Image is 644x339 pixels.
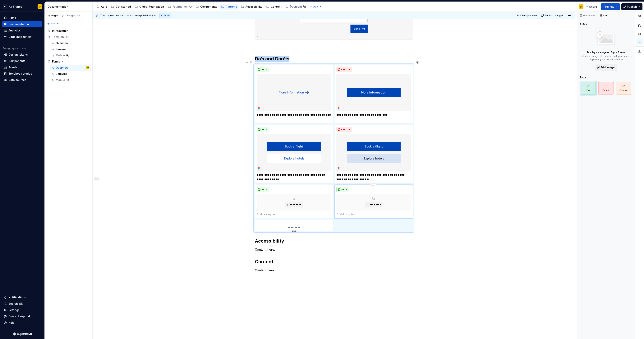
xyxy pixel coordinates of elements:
[200,5,217,9] div: Components
[51,22,56,25] span: Add
[194,4,219,10] a: Components
[50,52,91,58] a: Mobile
[255,238,413,244] h2: Accessibility
[220,4,239,10] a: Patterns
[255,56,413,62] h2: Do’s and Don’ts
[587,51,625,54] p: Display an image or Figma frame
[2,77,42,83] a: Data sources
[109,4,132,10] a: Get Started
[627,5,637,9] span: Publish
[8,22,29,26] div: Documentation
[52,29,68,33] div: Introduction
[255,247,413,252] p: Content here.
[8,16,16,20] div: Home
[76,14,80,17] span: 33
[621,3,642,10] button: Publish
[101,5,107,9] div: Aero
[13,332,32,336] svg: Supernova Logo
[66,14,80,17] div: Changes
[255,268,413,272] p: Content here.
[8,302,23,306] div: Search ⌘K
[598,82,614,95] span: Don't
[615,81,632,95] button: Caution
[595,64,617,71] button: Add image
[2,294,42,300] button: Notifications
[172,5,188,9] div: Foundation
[50,71,91,77] a: Blueweb
[133,4,166,10] a: Global Foundation
[46,21,60,26] button: Add
[255,259,413,265] h2: Content
[46,58,91,65] a: Forms
[8,295,26,299] div: Notifications
[50,77,91,83] a: Mobile
[87,66,89,70] div: EH
[56,47,67,51] div: Blueweb
[46,34,91,40] a: Template
[46,28,91,34] a: Introduction
[56,53,65,57] div: Mobile
[580,55,632,61] p: Upload an image file or select a Figma layer to display in your documentation.
[313,5,318,8] span: Add
[8,321,15,325] div: Help
[8,29,21,32] div: Analytics
[3,4,7,9] div: AD
[246,5,262,9] div: Accessibility
[2,313,42,319] button: Contact support
[578,13,597,18] button: Guidelines
[46,28,91,83] div: Page tree
[8,53,28,57] div: Design tokens
[604,5,614,9] span: Preview
[2,34,42,40] a: Code automation
[2,301,42,307] button: Search ⌘K
[257,134,331,171] img: b4e2d234-c89b-49d7-9bfb-52c4b8d12ea1.png
[2,27,42,34] a: Analytics
[520,14,537,17] span: Quick preview
[580,81,597,95] button: Do
[8,72,32,76] div: Storybook stories
[8,65,17,69] div: Assets
[52,35,65,39] div: Template
[2,52,42,58] a: Design tokens
[39,5,41,8] div: EH
[50,65,91,71] a: OverviewEH
[545,14,563,17] span: Publish changes
[336,134,411,171] img: 3064ec63-0877-40c2-9975-3ad93162637f.png
[52,60,60,63] div: Forms
[336,74,411,111] img: 754c18a7-558b-47cf-b770-d9a3dc94ec7a.png
[2,15,42,21] a: Home
[9,5,22,9] div: Air France
[2,64,42,70] a: Assets
[95,4,109,10] a: Aero
[1,2,44,11] button: ADAir FranceEH
[540,13,565,18] button: Publish changes
[616,82,631,95] span: Caution
[48,14,59,17] div: Pages
[139,5,164,9] div: Global Foundation
[284,4,308,10] a: [Archive]
[584,3,600,10] button: Share
[50,46,91,52] a: Blueweb
[257,74,331,111] img: d241f683-8fae-4077-9fb4-0844adfc475f.png
[56,41,68,45] div: Overview
[271,5,282,9] div: Content
[3,47,26,50] div: Design system data
[597,81,614,95] button: Don't
[116,5,131,9] div: Get Started
[48,5,91,9] div: Documentation
[580,22,587,26] div: Image
[580,5,582,8] div: EH
[8,35,32,39] div: Code automation
[100,14,156,17] span: This page is new and has not been published yet.
[589,5,597,9] span: Share
[581,82,596,95] span: Do
[2,71,42,77] a: Storybook stories
[308,4,323,9] button: Add
[290,5,302,9] div: [Archive]
[226,5,237,9] div: Patterns
[601,3,620,10] button: Preview
[239,4,264,10] a: Accessibility
[56,72,67,76] div: Blueweb
[50,40,91,46] a: Overview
